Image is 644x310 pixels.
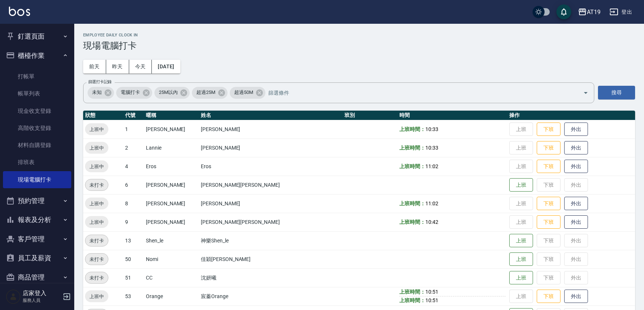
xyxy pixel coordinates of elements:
[192,89,220,96] span: 超過25M
[85,293,108,300] span: 上班中
[398,111,507,120] th: 時間
[267,86,570,99] input: 篩選條件
[425,145,438,151] span: 10:33
[607,5,635,19] button: 登出
[537,141,560,155] button: 下班
[564,197,588,211] button: 外出
[399,145,425,151] b: 上班時間：
[85,237,108,245] span: 未打卡
[399,200,425,206] b: 上班時間：
[144,120,199,138] td: [PERSON_NAME]
[575,4,604,20] button: AT19
[123,157,144,176] td: 4
[116,89,144,96] span: 電腦打卡
[123,111,144,120] th: 代號
[3,102,71,120] a: 現金收支登錄
[537,160,560,173] button: 下班
[199,250,343,268] td: 佳穎[PERSON_NAME]
[154,89,182,96] span: 25M以內
[83,60,106,74] button: 前天
[23,290,61,297] h5: 店家登入
[144,157,199,176] td: Eros
[3,46,71,65] button: 櫃檯作業
[230,87,265,99] div: 超過50M
[537,197,560,211] button: 下班
[85,255,108,263] span: 未打卡
[154,87,190,99] div: 25M以內
[425,297,438,303] span: 10:51
[3,120,71,137] a: 高階收支登錄
[3,171,71,188] a: 現場電腦打卡
[3,68,71,85] a: 打帳單
[88,79,112,85] label: 篩選打卡記錄
[144,250,199,268] td: Nomi
[144,268,199,287] td: CC
[83,111,123,120] th: 狀態
[9,7,30,16] img: Logo
[3,248,71,268] button: 員工及薪資
[564,141,588,155] button: 外出
[509,178,533,192] button: 上班
[106,60,129,74] button: 昨天
[199,194,343,213] td: [PERSON_NAME]
[199,111,343,120] th: 姓名
[144,194,199,213] td: [PERSON_NAME]
[425,126,438,132] span: 10:33
[425,163,438,169] span: 11:02
[425,289,438,295] span: 10:51
[556,4,571,19] button: save
[199,213,343,231] td: [PERSON_NAME][PERSON_NAME]
[129,60,152,74] button: 今天
[3,210,71,229] button: 報表及分析
[144,287,199,306] td: Orange
[3,85,71,102] a: 帳單列表
[85,163,108,170] span: 上班中
[88,87,114,99] div: 未知
[199,231,343,250] td: 神樂Shen_le
[399,126,425,132] b: 上班時間：
[152,60,180,74] button: [DATE]
[85,274,108,282] span: 未打卡
[85,218,108,226] span: 上班中
[564,123,588,136] button: 外出
[537,290,560,303] button: 下班
[199,287,343,306] td: 宸蓁Orange
[399,163,425,169] b: 上班時間：
[85,181,108,189] span: 未打卡
[116,87,152,99] div: 電腦打卡
[564,160,588,173] button: 外出
[399,297,425,303] b: 上班時間：
[3,154,71,171] a: 排班表
[199,176,343,194] td: [PERSON_NAME][PERSON_NAME]
[564,215,588,229] button: 外出
[123,138,144,157] td: 2
[3,229,71,249] button: 客戶管理
[85,125,108,133] span: 上班中
[537,215,560,229] button: 下班
[598,86,635,99] button: 搜尋
[123,213,144,231] td: 9
[3,191,71,211] button: 預約管理
[587,7,601,17] div: AT19
[425,219,438,225] span: 10:42
[199,157,343,176] td: Eros
[3,27,71,46] button: 釘選頁面
[399,219,425,225] b: 上班時間：
[537,123,560,136] button: 下班
[85,200,108,208] span: 上班中
[507,111,635,120] th: 操作
[123,176,144,194] td: 6
[83,33,635,37] h2: Employee Daily Clock In
[3,137,71,154] a: 材料自購登錄
[85,144,108,152] span: 上班中
[123,250,144,268] td: 50
[23,297,61,304] p: 服務人員
[399,289,425,295] b: 上班時間：
[144,231,199,250] td: Shen_le
[230,89,258,96] span: 超過50M
[343,111,398,120] th: 班別
[144,213,199,231] td: [PERSON_NAME]
[3,268,71,287] button: 商品管理
[509,252,533,266] button: 上班
[123,287,144,306] td: 53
